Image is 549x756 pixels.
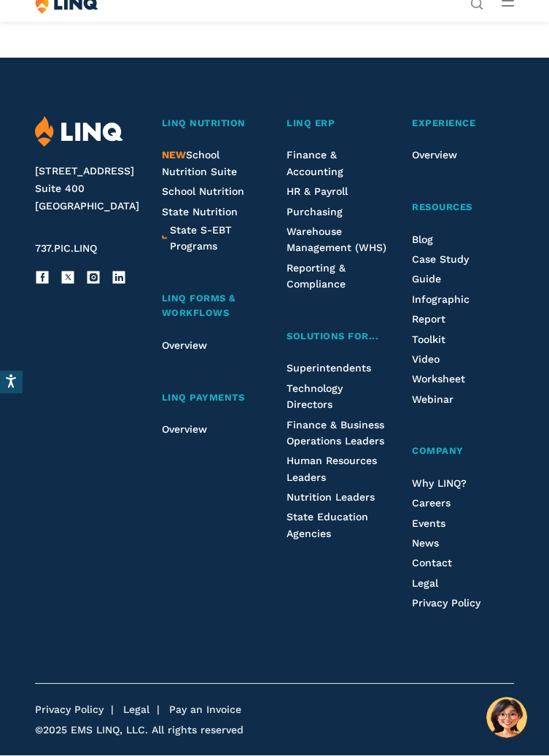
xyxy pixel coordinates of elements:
[412,597,480,609] a: Privacy Policy
[170,224,232,252] span: State S-EBT Programs
[162,339,207,351] a: Overview
[162,206,238,217] a: State Nutrition
[35,270,50,285] a: Facebook
[412,477,467,489] a: Why LINQ?
[412,234,433,245] a: Blog
[412,577,438,589] a: Legal
[287,491,375,503] a: Nutrition Leaders
[412,116,514,131] a: Experience
[287,225,386,253] a: Warehouse Management (WHS)
[412,497,451,509] a: Careers
[412,445,464,456] span: Company
[412,200,514,215] a: Resources
[412,313,445,325] a: Report
[287,262,346,290] a: Reporting & Compliance
[412,373,465,385] a: Worksheet
[170,222,264,255] a: State S-EBT Programs
[35,723,244,738] span: ©2025 EMS LINQ, LLC. All rights reserved
[412,444,514,459] a: Company
[162,185,244,197] a: School Nutrition
[287,382,343,410] a: Technology Directors
[162,392,245,403] span: LINQ Payments
[412,353,440,365] a: Video
[287,206,343,217] a: Purchasing
[162,117,246,128] span: LINQ Nutrition
[486,697,527,738] button: Hello, have a question? Let’s chat.
[287,117,335,128] span: LINQ ERP
[412,253,469,265] a: Case Study
[162,116,264,131] a: LINQ Nutrition
[162,390,264,406] a: LINQ Payments
[287,149,343,177] a: Finance & Accounting
[86,270,101,285] a: Instagram
[287,362,371,374] a: Superintendents
[412,201,472,212] span: Resources
[412,557,452,568] a: Contact
[412,517,445,529] a: Events
[287,116,389,131] a: LINQ ERP
[35,116,123,147] img: LINQ | K‑12 Software
[162,293,235,319] span: LINQ Forms & Workflows
[162,423,207,435] a: Overview
[35,242,97,254] span: 737.PIC.LINQ
[112,270,126,285] a: LinkedIn
[287,419,384,447] a: Finance & Business Operations Leaders
[162,149,237,177] span: School Nutrition Suite
[412,393,453,405] a: Webinar
[35,703,104,715] a: Privacy Policy
[412,149,457,161] a: Overview
[287,185,348,197] a: HR & Payroll
[287,511,368,539] a: State Education Agencies
[162,149,237,177] a: NEWSchool Nutrition Suite
[162,291,264,322] a: LINQ Forms & Workflows
[412,273,441,285] a: Guide
[61,270,75,285] a: X
[123,703,149,715] a: Legal
[412,117,475,128] span: Experience
[412,333,445,345] a: Toolkit
[35,163,145,215] address: [STREET_ADDRESS] Suite 400 [GEOGRAPHIC_DATA]
[162,149,186,161] span: NEW
[169,703,241,715] a: Pay an Invoice
[412,293,470,305] a: Infographic
[287,455,377,482] a: Human Resources Leaders
[412,537,439,549] a: News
